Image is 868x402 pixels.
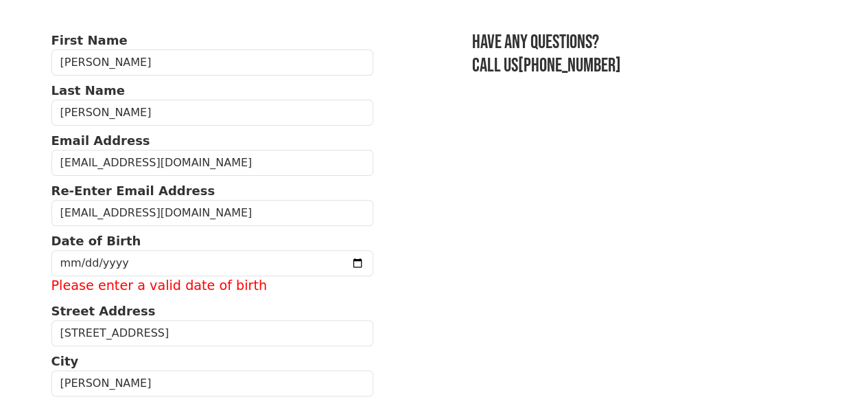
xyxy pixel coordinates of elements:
[51,183,215,198] strong: Re-Enter Email Address
[472,54,817,78] h3: Call us
[51,234,141,248] strong: Date of Birth
[51,33,128,47] strong: First Name
[51,83,125,98] strong: Last Name
[51,100,374,126] input: Last Name
[51,133,150,148] strong: Email Address
[51,49,374,76] input: First Name
[51,200,374,226] input: Re-Enter Email Address
[51,276,374,296] label: Please enter a valid date of birth
[518,54,621,77] a: [PHONE_NUMBER]
[51,320,374,346] input: Street Address
[51,354,79,368] strong: City
[51,304,156,318] strong: Street Address
[472,31,817,54] h3: Have any questions?
[51,150,374,176] input: Email Address
[51,370,374,397] input: City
